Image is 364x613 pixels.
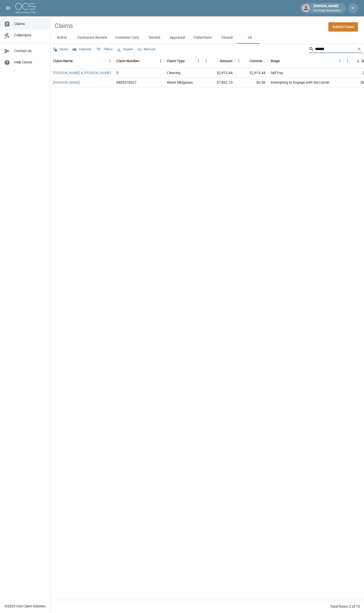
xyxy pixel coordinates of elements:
[355,45,363,53] button: Clear
[313,9,341,13] p: Dry Kings Restoration
[53,54,73,68] div: Claim Name
[164,54,202,68] div: Claim Type
[51,54,114,68] div: Claim Name
[95,46,114,54] button: Show filters
[14,33,46,38] span: Collections
[136,46,157,53] button: Refresh
[280,57,287,64] button: Sort
[14,48,46,54] span: Contact Us
[311,4,343,13] div: [PERSON_NAME]
[235,57,243,65] button: Menu
[143,32,166,44] button: Denied
[235,78,268,87] div: $0.00
[14,21,46,27] span: Claims
[220,54,233,68] div: Amount
[15,3,35,13] img: ocs-logo-white-transparent.png
[55,22,73,30] h2: Claims
[116,46,134,53] button: Export
[72,46,93,53] button: Select columns
[195,57,202,65] button: Menu
[116,70,118,75] div: 0
[344,57,351,65] button: Menu
[202,78,235,87] div: $7,962.10
[167,54,185,68] div: Claim Type
[202,54,235,68] div: Amount
[238,32,261,44] button: All
[52,46,70,53] button: Views
[202,57,210,65] button: Menu
[189,32,216,44] button: Collections
[14,60,46,65] span: Help Center
[202,68,235,78] div: $2,915.44
[157,57,164,65] button: Menu
[51,32,364,44] div: dynamic tabs
[139,57,146,64] button: Sort
[328,22,358,32] a: Submit Claim
[116,54,139,68] div: Claim Number
[216,32,238,44] button: Closed
[166,32,189,44] button: Appraisal
[51,32,73,44] button: Active
[336,57,344,65] button: Menu
[114,54,164,68] div: Claim Number
[243,57,250,64] button: Sort
[73,57,80,64] button: Sort
[5,604,46,609] div: © 2025 One Claim Solution
[167,80,193,85] div: Water Mitigation
[270,70,283,75] div: Self Pay
[250,54,265,68] div: Committed Amount
[116,80,136,85] div: 0805376027
[270,80,330,85] div: Attempting to Engage with the Carrier
[270,54,280,68] div: Stage
[3,3,13,13] button: open drawer
[185,57,192,64] button: Sort
[53,70,111,75] a: [PERSON_NAME] & [PERSON_NAME]
[167,70,180,75] div: Cleaning
[355,57,362,64] button: Sort
[235,68,268,78] div: $2,915.44
[309,45,363,54] div: Search
[53,80,80,85] a: [PERSON_NAME]
[111,32,143,44] button: Customer Care
[330,604,360,609] div: Total Rows: 2 of 73
[106,57,114,65] button: Menu
[73,32,111,44] button: Contractor Review
[235,54,268,68] div: Committed Amount
[268,54,344,68] div: Stage
[213,57,220,64] button: Sort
